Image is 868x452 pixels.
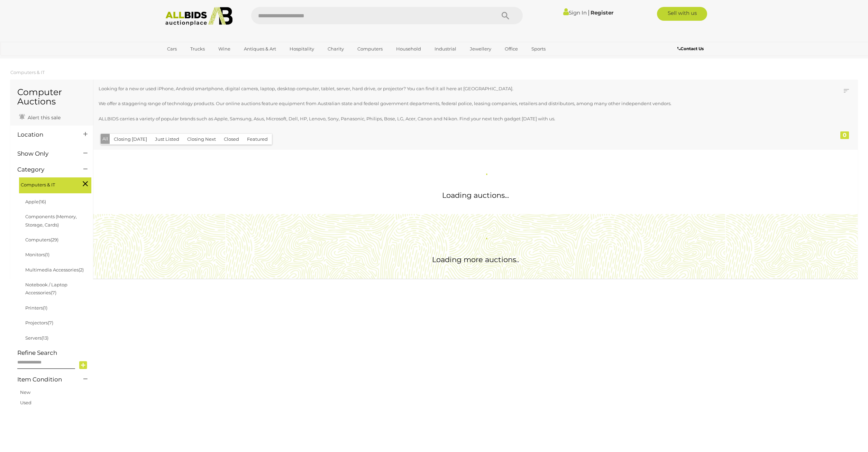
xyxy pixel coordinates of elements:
button: All [101,134,110,144]
a: Components (Memory, Storage, Cards) [25,214,77,227]
h4: Refine Search [17,350,91,356]
a: Sell with us [657,7,707,21]
h4: Show Only [17,150,73,157]
span: Loading auctions... [442,191,509,200]
p: We offer a staggering range of technology products. Our online auctions feature equipment from Au... [99,100,784,108]
a: Computers & IT [10,70,45,75]
p: ALLBIDS carries a variety of popular brands such as Apple, Samsung, Asus, Microsoft, Dell, HP, Le... [99,115,784,123]
p: Looking for a new or used iPhone, Android smartphone, digital camera, laptop, desktop computer, t... [99,85,784,93]
a: Servers(13) [25,335,48,341]
a: Register [591,9,613,16]
h4: Location [17,131,73,138]
div: 0 [840,131,849,139]
a: Sign In [563,9,587,16]
span: Alert this sale [26,114,61,121]
a: New [20,389,30,395]
span: (1) [45,252,49,257]
a: Apple(16) [25,199,46,204]
span: (16) [39,199,46,204]
a: Trucks [186,43,209,55]
a: Hospitality [285,43,319,55]
button: Closing [DATE] [110,134,151,145]
a: Projectors(7) [25,320,53,325]
button: Closed [220,134,243,145]
button: Featured [243,134,272,145]
button: Search [488,7,523,24]
a: Jewellery [465,43,496,55]
button: Just Listed [151,134,183,145]
a: Used [20,400,31,405]
a: Household [392,43,426,55]
a: Sports [527,43,550,55]
button: Closing Next [183,134,220,145]
a: Computers [353,43,387,55]
h4: Item Condition [17,376,73,383]
a: Antiques & Art [239,43,281,55]
a: Notebook / Laptop Accessories(7) [25,282,67,295]
a: Cars [163,43,181,55]
b: Contact Us [677,46,704,51]
span: (2) [79,267,84,273]
a: Printers(1) [25,305,47,311]
a: Charity [323,43,348,55]
a: Multimedia Accessories(2) [25,267,84,273]
span: | [588,9,590,16]
span: Loading more auctions.. [432,255,519,264]
h4: Category [17,166,73,173]
h1: Computer Auctions [17,87,86,107]
a: Alert this sale [17,112,62,122]
span: Computers & IT [21,179,73,189]
a: Office [500,43,522,55]
img: Allbids.com.au [162,7,237,26]
span: (7) [48,320,53,325]
a: Wine [214,43,235,55]
a: Contact Us [677,45,705,53]
a: [GEOGRAPHIC_DATA] [163,55,221,66]
span: (29) [51,237,58,242]
span: (1) [43,305,47,311]
a: Computers(29) [25,237,58,242]
span: (7) [51,290,56,295]
a: Monitors(1) [25,252,49,257]
span: (13) [42,335,48,341]
a: Industrial [430,43,461,55]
